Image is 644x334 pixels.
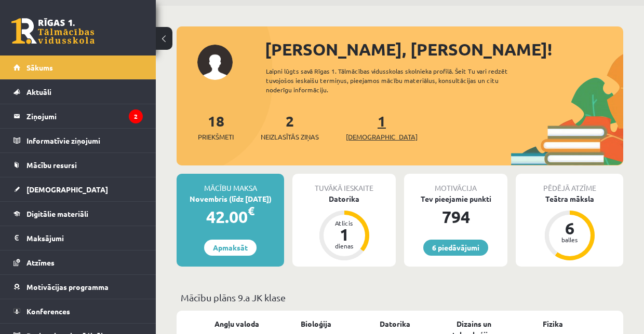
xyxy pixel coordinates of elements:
[198,112,234,142] a: 18Priekšmeti
[554,220,585,236] div: 6
[554,236,585,243] div: balles
[14,129,143,152] a: Informatīvie ziņojumi
[516,193,623,262] a: Teātra māksla 6 balles
[14,104,143,128] a: Ziņojumi2
[26,209,88,218] span: Digitālie materiāli
[266,66,534,94] div: Laipni lūgts savā Rīgas 1. Tālmācības vidusskolas skolnieka profilā. Šeit Tu vari redzēt tuvojošo...
[26,282,109,291] span: Motivācijas programma
[292,174,396,193] div: Tuvākā ieskaite
[177,174,284,193] div: Mācību maksa
[329,243,360,249] div: dienas
[248,203,254,218] span: €
[204,240,257,256] a: Apmaksāt
[404,174,507,193] div: Motivācija
[516,193,623,204] div: Teātra māksla
[404,204,507,229] div: 794
[14,275,143,299] a: Motivācijas programma
[26,160,77,170] span: Mācību resursi
[261,112,319,142] a: 2Neizlasītās ziņas
[346,132,418,142] span: [DEMOGRAPHIC_DATA]
[301,318,331,329] a: Bioloģija
[14,202,143,226] a: Digitālie materiāli
[423,240,488,256] a: 6 piedāvājumi
[26,87,51,96] span: Aktuāli
[26,258,55,267] span: Atzīmes
[346,112,418,142] a: 1[DEMOGRAPHIC_DATA]
[380,318,410,329] a: Datorika
[177,193,284,204] div: Novembris (līdz [DATE])
[14,177,143,201] a: [DEMOGRAPHIC_DATA]
[129,109,143,123] i: 2
[14,80,143,104] a: Aktuāli
[14,55,143,79] a: Sākums
[26,63,53,72] span: Sākums
[26,226,143,250] legend: Maksājumi
[181,290,619,304] p: Mācību plāns 9.a JK klase
[516,174,623,193] div: Pēdējā atzīme
[265,37,623,62] div: [PERSON_NAME], [PERSON_NAME]!
[26,307,70,316] span: Konferences
[14,153,143,177] a: Mācību resursi
[329,226,360,243] div: 1
[177,204,284,229] div: 42.00
[214,318,259,329] a: Angļu valoda
[261,132,319,142] span: Neizlasītās ziņas
[14,226,143,250] a: Maksājumi
[404,193,507,204] div: Tev pieejamie punkti
[26,104,143,128] legend: Ziņojumi
[26,185,108,194] span: [DEMOGRAPHIC_DATA]
[11,18,95,44] a: Rīgas 1. Tālmācības vidusskola
[26,129,143,152] legend: Informatīvie ziņojumi
[198,132,234,142] span: Priekšmeti
[543,318,563,329] a: Fizika
[14,251,143,274] a: Atzīmes
[292,193,396,262] a: Datorika Atlicis 1 dienas
[14,299,143,323] a: Konferences
[329,220,360,226] div: Atlicis
[292,193,396,204] div: Datorika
